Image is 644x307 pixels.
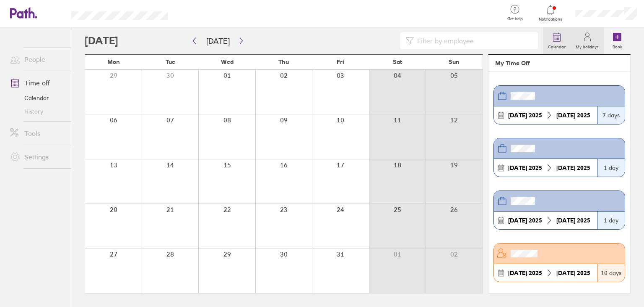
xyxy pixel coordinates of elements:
[488,55,630,72] header: My Time Off
[107,58,120,65] span: Mon
[3,74,71,91] a: Time off
[3,105,71,118] a: History
[493,191,625,230] a: [DATE] 2025[DATE] 20251 day
[553,270,594,276] div: 2025
[556,111,575,119] strong: [DATE]
[505,164,545,171] div: 2025
[553,164,594,171] div: 2025
[553,112,594,119] div: 2025
[508,217,527,224] strong: [DATE]
[493,243,625,282] a: [DATE] 2025[DATE] 202510 days
[597,212,625,229] div: 1 day
[200,34,236,48] button: [DATE]
[597,159,625,177] div: 1 day
[556,164,575,172] strong: [DATE]
[597,106,625,124] div: 7 days
[556,269,575,277] strong: [DATE]
[571,27,604,54] a: My holidays
[597,264,625,282] div: 10 days
[608,42,627,50] label: Book
[3,51,71,68] a: People
[543,42,571,50] label: Calendar
[393,58,402,65] span: Sat
[508,111,527,119] strong: [DATE]
[537,4,564,22] a: Notifications
[278,58,289,65] span: Thu
[571,42,604,50] label: My holidays
[556,217,575,224] strong: [DATE]
[166,58,175,65] span: Tue
[449,58,460,65] span: Sun
[604,27,631,54] a: Book
[3,148,71,165] a: Settings
[505,270,545,276] div: 2025
[3,125,71,142] a: Tools
[537,17,564,22] span: Notifications
[337,58,344,65] span: Fri
[493,85,625,124] a: [DATE] 2025[DATE] 20257 days
[508,269,527,277] strong: [DATE]
[505,112,545,119] div: 2025
[505,217,545,224] div: 2025
[543,27,571,54] a: Calendar
[414,33,533,49] input: Filter by employee
[221,58,234,65] span: Wed
[3,91,71,105] a: Calendar
[501,16,529,21] span: Get help
[508,164,527,172] strong: [DATE]
[553,217,594,224] div: 2025
[493,138,625,177] a: [DATE] 2025[DATE] 20251 day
